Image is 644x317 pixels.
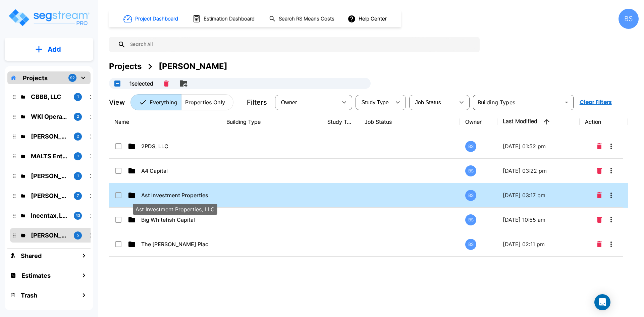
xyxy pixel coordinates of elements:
[580,110,628,134] th: Action
[190,12,258,26] button: Estimation Dashboard
[31,112,68,121] p: WKI Operations, Inc.
[126,37,476,52] input: Search All
[77,114,79,119] p: 2
[8,8,90,27] img: Logo
[70,75,75,81] p: 92
[136,205,215,213] p: Ast Investment Properties, LLC
[141,240,208,248] p: The [PERSON_NAME] Place, LLC
[221,110,322,134] th: Building Type
[604,140,618,153] button: More-Options
[31,211,68,220] p: Incentax, LLC
[21,271,51,280] h1: Estimates
[594,213,604,226] button: Delete
[577,96,614,109] button: Clear Filters
[465,165,476,176] div: BS
[141,167,208,175] p: A4 Capital
[359,110,460,134] th: Job Status
[77,193,79,199] p: 7
[141,142,208,150] p: 2PDS, LLC
[141,191,208,199] p: Ast Investment Properties, LLC
[177,77,190,90] button: Move
[594,189,604,202] button: Delete
[21,291,37,300] h1: Trash
[121,11,182,26] button: Project Dashboard
[415,100,441,105] span: Job Status
[109,97,125,107] p: View
[204,15,255,23] h1: Estimation Dashboard
[503,191,574,199] p: [DATE] 03:17 pm
[31,171,68,180] p: Mahaney Group, Inc.
[150,98,177,106] p: Everything
[594,140,604,153] button: Delete
[604,189,618,202] button: More-Options
[465,141,476,152] div: BS
[77,94,79,100] p: 1
[77,173,79,179] p: 1
[279,15,334,23] h1: Search RS Means Costs
[604,164,618,177] button: More-Options
[31,132,68,141] p: Mike Hampton
[161,78,171,89] button: Delete
[31,152,68,161] p: MALTS Enterprises, LLC
[465,190,476,201] div: BS
[141,216,208,224] p: Big Whitefish Capital
[111,77,124,90] button: UnSelectAll
[5,40,93,59] button: Add
[411,93,455,112] div: Select
[21,251,42,260] h1: Shared
[109,110,221,134] th: Name
[503,142,574,150] p: [DATE] 01:52 pm
[247,97,267,107] p: Filters
[604,213,618,226] button: More-Options
[503,240,574,248] p: [DATE] 02:11 pm
[159,60,227,72] div: [PERSON_NAME]
[109,60,142,72] div: Projects
[31,231,68,240] p: Ast, Isaiah
[130,94,181,110] button: Everything
[562,98,571,107] button: Open
[594,294,610,310] div: Open Intercom Messenger
[135,15,178,23] h1: Project Dashboard
[594,164,604,177] button: Delete
[281,100,297,105] span: Owner
[130,94,233,110] div: Platform
[48,44,61,54] p: Add
[460,110,497,134] th: Owner
[77,134,79,139] p: 2
[276,93,337,112] div: Select
[503,167,574,175] p: [DATE] 03:22 pm
[23,73,48,83] p: Projects
[362,100,389,105] span: Study Type
[266,12,338,25] button: Search RS Means Costs
[475,98,560,107] input: Building Types
[619,9,639,29] div: BS
[77,232,79,238] p: 5
[181,94,233,110] button: Properties Only
[77,153,79,159] p: 1
[322,110,359,134] th: Study Type
[346,12,389,25] button: Help Center
[594,237,604,251] button: Delete
[465,214,476,225] div: BS
[129,80,153,88] p: 1 selected
[31,92,68,101] p: CBBB, LLC
[497,110,580,134] th: Last Modified
[185,98,225,106] p: Properties Only
[503,216,574,224] p: [DATE] 10:55 am
[75,213,80,218] p: 43
[465,239,476,250] div: BS
[31,191,68,200] p: Clark Investment Group
[357,93,391,112] div: Select
[604,237,618,251] button: More-Options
